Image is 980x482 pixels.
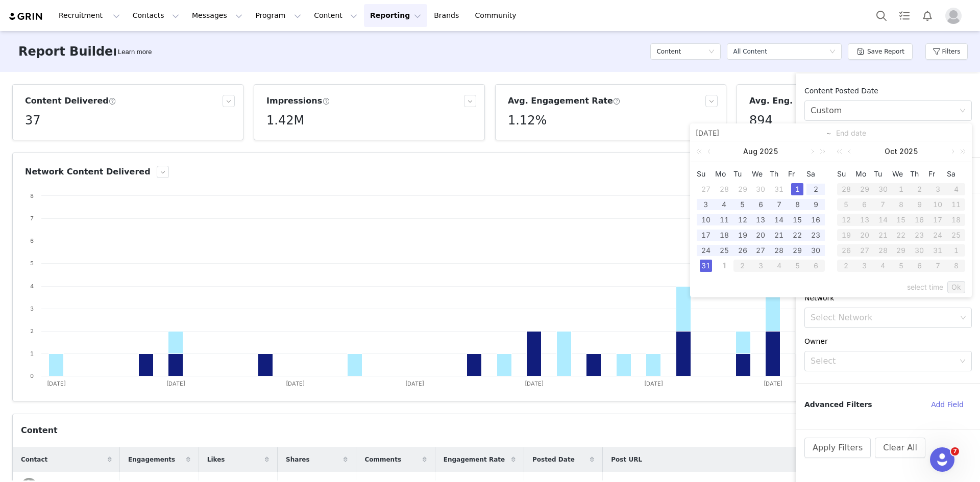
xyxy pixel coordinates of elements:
span: Engagement Rate [444,455,505,464]
a: Next month (PageDown) [947,141,957,162]
text: 1 [30,350,34,357]
td: September 30, 2025 [874,182,892,197]
text: [DATE] [525,380,544,387]
div: 20 [754,229,767,241]
div: 4 [770,260,788,272]
div: 3 [700,198,712,211]
span: Shares [286,455,309,464]
button: Program [249,4,307,27]
div: 12 [737,214,749,226]
div: Network [804,293,972,303]
td: August 26, 2025 [733,243,752,258]
td: October 19, 2025 [837,227,855,243]
td: October 10, 2025 [928,197,947,212]
td: October 4, 2025 [947,182,965,197]
td: August 28, 2025 [770,243,788,258]
button: Search [870,4,893,27]
td: October 7, 2025 [874,197,892,212]
div: 7 [928,260,947,272]
div: 18 [718,229,730,241]
div: 17 [700,229,712,241]
div: 8 [791,198,803,211]
div: 7 [773,198,785,211]
td: November 3, 2025 [855,258,874,273]
div: 23 [910,229,928,241]
td: September 3, 2025 [752,258,770,273]
h3: Avg. Engagement Rate [508,95,621,107]
img: placeholder-profile.jpg [945,8,962,24]
th: Wed [892,166,911,182]
span: Mo [855,169,874,179]
td: August 4, 2025 [715,197,733,212]
div: 1 [791,183,803,195]
a: Last year (Control + left) [835,141,848,162]
span: Contact [21,455,47,464]
span: Su [697,169,715,179]
td: October 24, 2025 [928,227,947,243]
div: 3 [928,183,947,195]
a: Last year (Control + left) [694,141,707,162]
td: October 6, 2025 [855,197,874,212]
text: 5 [30,260,34,267]
td: October 13, 2025 [855,212,874,227]
td: August 3, 2025 [697,197,715,212]
div: 9 [810,198,822,211]
a: grin logo [8,12,44,21]
div: 6 [855,198,874,211]
td: October 23, 2025 [910,227,928,243]
a: Next year (Control + right) [814,141,827,162]
div: 20 [855,229,874,241]
td: October 21, 2025 [874,227,892,243]
span: Th [910,169,928,179]
td: August 17, 2025 [697,227,715,243]
td: July 27, 2025 [697,182,715,197]
a: Community [469,4,527,27]
a: Previous month (PageUp) [846,141,855,162]
td: August 1, 2025 [788,182,806,197]
td: July 31, 2025 [770,182,788,197]
span: Posted Date [532,455,575,464]
div: 2 [837,260,855,272]
td: November 2, 2025 [837,258,855,273]
div: Select [811,356,954,366]
td: August 6, 2025 [752,197,770,212]
td: July 28, 2025 [715,182,733,197]
div: 13 [754,214,767,226]
div: 14 [874,214,892,226]
div: 29 [892,244,911,257]
div: 8 [947,260,965,272]
a: select time [907,277,943,297]
div: Content [21,424,58,437]
td: October 22, 2025 [892,227,911,243]
h5: Content [656,44,681,59]
td: October 18, 2025 [947,212,965,227]
div: 22 [791,229,803,241]
button: Profile [939,8,972,24]
div: 28 [718,183,730,195]
text: [DATE] [644,380,663,387]
td: September 29, 2025 [855,182,874,197]
div: 30 [810,244,822,257]
button: Messages [186,4,249,27]
div: 27 [754,244,767,257]
td: August 8, 2025 [788,197,806,212]
span: Tu [733,169,752,179]
div: 30 [754,183,767,195]
div: 2 [910,183,928,195]
div: 27 [855,244,874,257]
span: Advanced Filters [804,399,872,410]
div: 31 [928,244,947,257]
button: Reporting [364,4,427,27]
text: 6 [30,237,34,244]
div: 7 [874,198,892,211]
td: October 15, 2025 [892,212,911,227]
td: August 11, 2025 [715,212,733,227]
div: 3 [855,260,874,272]
td: September 5, 2025 [788,258,806,273]
td: September 28, 2025 [837,182,855,197]
div: 31 [773,183,785,195]
div: 22 [892,229,911,241]
div: 29 [737,183,749,195]
td: October 1, 2025 [892,182,911,197]
div: 31 [700,260,712,272]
